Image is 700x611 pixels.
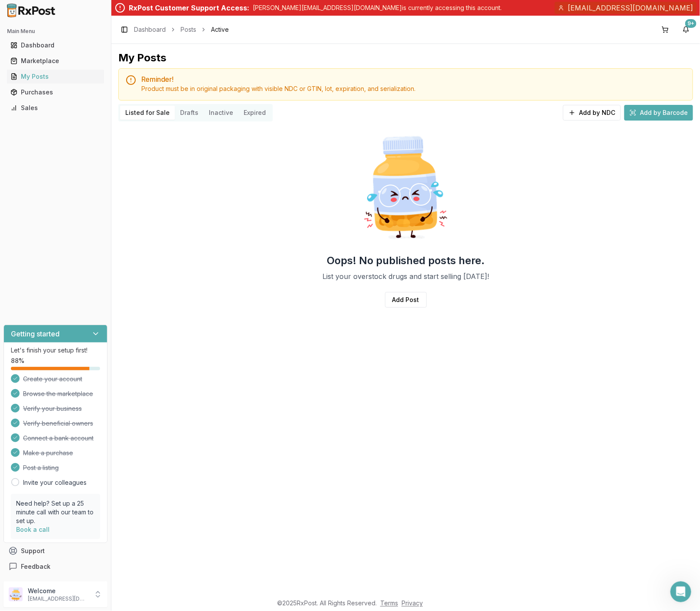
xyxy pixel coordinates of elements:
div: Product must be in original packaging with visible NDC or GTIN, lot, expiration, and serialization. [141,84,686,93]
h2: Oops! No published posts here. [327,254,485,268]
a: Terms [380,599,398,607]
h3: Getting started [11,329,60,339]
iframe: Intercom live chat [670,581,691,602]
div: Purchases [10,88,100,97]
button: My Posts [3,70,107,84]
span: [EMAIL_ADDRESS][DOMAIN_NAME] [568,3,693,13]
a: Add Post [385,292,427,308]
div: 9+ [685,19,697,28]
a: Book a call [16,526,50,533]
div: My Posts [118,51,166,65]
span: Make a purchase [23,449,73,457]
a: Privacy [402,599,423,607]
button: 9+ [679,23,693,37]
span: Connect a bank account [23,434,94,443]
span: Verify beneficial owners [23,419,93,428]
span: Feedback [21,562,50,571]
button: Drafts [175,106,204,120]
button: Purchases [3,85,107,99]
img: RxPost Logo [3,3,59,17]
p: Welcome [28,587,88,595]
a: Purchases [7,84,104,100]
p: [PERSON_NAME][EMAIL_ADDRESS][DOMAIN_NAME] is currently accessing this account. [253,3,502,12]
p: Let's finish your setup first! [11,346,100,355]
span: Create your account [23,375,82,383]
h5: Reminder! [141,76,686,83]
button: Expired [238,106,271,120]
span: 88 % [11,356,24,365]
img: Sad Pill Bottle [350,132,462,243]
a: Marketplace [7,53,104,69]
button: Feedback [3,559,107,574]
div: Dashboard [10,41,100,50]
span: Verify your business [23,404,82,413]
span: Browse the marketplace [23,389,93,398]
span: Post a listing [23,463,59,472]
button: Marketplace [3,54,107,68]
button: Add by NDC [563,105,621,121]
div: RxPost Customer Support Access: [129,3,249,13]
nav: breadcrumb [134,25,229,34]
a: Dashboard [7,37,104,53]
a: Posts [181,25,196,34]
p: List your overstock drugs and start selling [DATE]! [322,271,489,282]
p: [EMAIL_ADDRESS][DOMAIN_NAME] [28,595,88,602]
button: Sales [3,101,107,115]
div: My Posts [10,72,100,81]
a: Dashboard [134,25,166,34]
span: Active [211,25,229,34]
button: Support [3,543,107,559]
div: Sales [10,104,100,112]
div: Marketplace [10,57,100,65]
img: User avatar [9,587,23,601]
button: Inactive [204,106,238,120]
button: Listed for Sale [120,106,175,120]
button: Add by Barcode [624,105,693,121]
a: Sales [7,100,104,116]
h2: Main Menu [7,28,104,35]
a: Invite your colleagues [23,478,87,487]
a: My Posts [7,69,104,84]
button: Dashboard [3,38,107,52]
p: Need help? Set up a 25 minute call with our team to set up. [16,499,95,525]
